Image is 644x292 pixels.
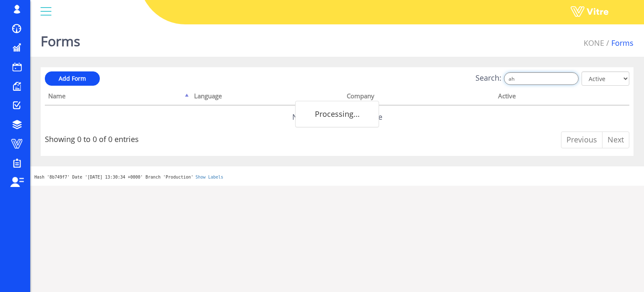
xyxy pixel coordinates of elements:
[45,105,629,128] td: No data available in table
[604,38,634,49] li: Forms
[45,89,191,105] th: Name: activate to sort column descending
[295,101,379,128] div: Processing...
[45,71,100,86] a: Add Form
[195,175,223,179] a: Show Labels
[59,74,86,82] span: Add Form
[504,72,579,85] input: Search:
[602,132,629,148] a: Next
[343,89,494,105] th: Company
[34,175,193,179] span: Hash '8b749f7' Date '[DATE] 13:30:34 +0000' Branch 'Production'
[495,89,600,105] th: Active
[475,72,579,85] label: Search:
[191,89,343,105] th: Language
[41,21,80,57] h1: Forms
[45,131,139,145] div: Showing 0 to 0 of 0 entries
[561,132,602,148] a: Previous
[584,38,604,48] a: KONE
